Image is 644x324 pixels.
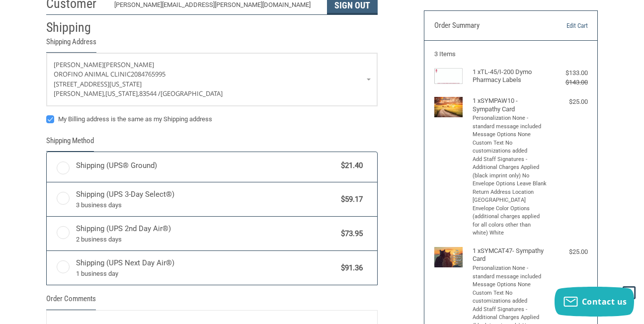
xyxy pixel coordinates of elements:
[46,115,378,123] label: My Billing address is the same as my Shipping address
[54,89,105,98] span: [PERSON_NAME],
[473,131,547,139] li: Message Options None
[549,68,587,78] div: $133.00
[549,78,587,87] div: $143.00
[76,269,336,279] span: 1 business day
[131,70,165,79] span: 2084765995
[473,97,547,113] h4: 1 x SYMPAW10 - Sympathy Card
[336,228,363,240] span: $73.95
[473,139,547,156] li: Custom Text No customizations added
[434,21,539,31] h3: Order Summary
[47,53,377,106] a: Enter or select a different address
[76,257,336,278] span: Shipping (UPS Next Day Air®)
[538,21,587,31] a: Edit Cart
[46,135,94,152] legend: Shipping Method
[473,247,547,263] h4: 1 x SYMCAT47- Sympathy Card
[473,281,547,289] li: Message Options None
[46,36,96,53] legend: Shipping Address
[434,50,588,58] h3: 3 Items
[46,19,104,36] h2: Shipping
[473,180,547,188] li: Envelope Options Leave Blank
[161,89,223,98] span: [GEOGRAPHIC_DATA]
[555,287,634,317] button: Contact us
[76,189,336,210] span: Shipping (UPS 3-Day Select®)
[336,160,363,171] span: $21.40
[473,156,547,180] li: Add Staff Signatures - Additional Charges Applied (black imprint only) No
[473,205,547,238] li: Envelope Color Options (additional charges applied for all colors other than white) White
[104,60,154,69] span: [PERSON_NAME]
[76,160,336,171] span: Shipping (UPS® Ground)
[76,223,336,244] span: Shipping (UPS 2nd Day Air®)
[105,89,139,98] span: [US_STATE],
[336,262,363,274] span: $91.36
[473,114,547,131] li: Personalization None - standard message included
[54,80,142,88] span: [STREET_ADDRESS][US_STATE]
[54,70,131,79] span: Orofino Animal Clinic
[549,97,587,107] div: $25.00
[46,293,96,310] legend: Order Comments
[76,235,336,244] span: 2 business days
[473,68,547,84] h4: 1 x TL-45/I-200 Dymo Pharmacy Labels
[54,60,104,69] span: [PERSON_NAME]
[473,289,547,306] li: Custom Text No customizations added
[336,194,363,205] span: $59.17
[582,296,627,307] span: Contact us
[76,200,336,210] span: 3 business days
[139,89,161,98] span: 83544 /
[473,264,547,281] li: Personalization None - standard message included
[549,247,587,257] div: $25.00
[473,188,547,205] li: Return Address Location [GEOGRAPHIC_DATA]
